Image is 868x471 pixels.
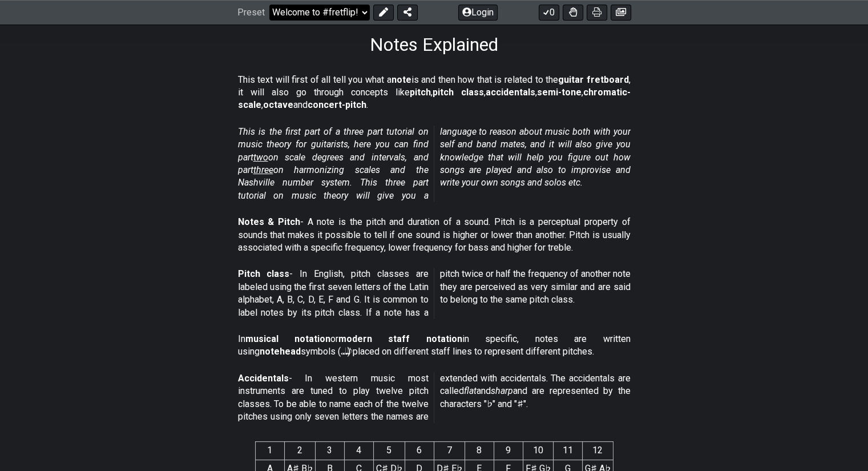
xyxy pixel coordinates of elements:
strong: modern staff notation [338,333,462,344]
button: Share Preset [397,5,418,21]
strong: musical notation [245,333,330,344]
button: Print [587,5,607,21]
button: Login [458,5,498,21]
em: sharp [491,385,513,396]
em: flat [464,385,477,396]
th: 8 [465,442,494,460]
select: Preset [269,5,370,21]
th: 9 [494,442,523,460]
p: - In western music most instruments are tuned to play twelve pitch classes. To be able to name ea... [238,372,631,424]
strong: Pitch class [238,268,290,279]
h1: Notes Explained [370,34,498,55]
p: - A note is the pitch and duration of a sound. Pitch is a perceptual property of sounds that make... [238,216,631,254]
strong: notehead [260,346,301,357]
strong: pitch [410,87,431,98]
th: 11 [553,442,582,460]
strong: Notes & Pitch [238,216,300,227]
p: - In English, pitch classes are labeled using the first seven letters of the Latin alphabet, A, B... [238,268,631,319]
button: Toggle Dexterity for all fretkits [563,5,583,21]
button: Edit Preset [373,5,394,21]
strong: pitch class [433,87,484,98]
th: 1 [255,442,284,460]
button: 0 [539,5,559,21]
p: This text will first of all tell you what a is and then how that is related to the , it will also... [238,74,631,112]
th: 12 [582,442,613,460]
span: two [253,152,268,163]
strong: guitar fretboard [558,74,629,85]
span: Preset [237,7,265,18]
strong: Accidentals [238,373,289,384]
th: 6 [405,442,434,460]
th: 2 [284,442,315,460]
th: 5 [373,442,405,460]
th: 3 [315,442,344,460]
p: In or in specific, notes are written using symbols (𝅝 𝅗𝅥 𝅘𝅥 𝅘𝅥𝅮) placed on different staff lines to r... [238,333,631,359]
strong: octave [263,99,293,110]
th: 4 [344,442,373,460]
button: Create image [611,5,631,21]
th: 7 [434,442,465,460]
strong: note [391,74,411,85]
strong: concert-pitch [308,99,366,110]
em: This is the first part of a three part tutorial on music theory for guitarists, here you can find... [238,126,631,201]
strong: semi-tone [537,87,582,98]
span: three [253,164,273,175]
th: 10 [523,442,553,460]
strong: accidentals [486,87,535,98]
